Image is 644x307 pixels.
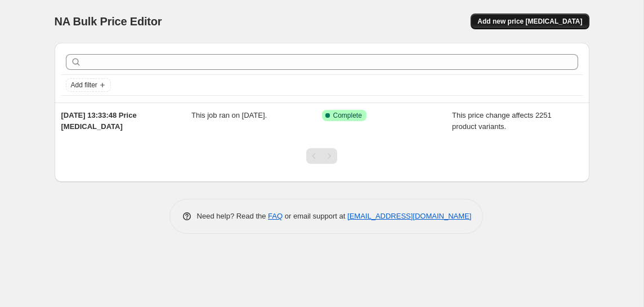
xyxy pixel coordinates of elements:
button: Add filter [66,78,111,92]
span: Complete [333,111,362,120]
a: FAQ [268,212,283,220]
span: or email support at [283,212,347,220]
span: [DATE] 13:33:48 Price [MEDICAL_DATA] [61,111,137,131]
span: Add new price [MEDICAL_DATA] [477,17,582,26]
span: Need help? Read the [197,212,269,220]
a: [EMAIL_ADDRESS][DOMAIN_NAME] [347,212,471,220]
button: Add new price [MEDICAL_DATA] [471,14,589,29]
span: Add filter [71,81,97,90]
span: This price change affects 2251 product variants. [452,111,552,131]
span: NA Bulk Price Editor [55,15,162,28]
nav: Pagination [306,148,337,164]
span: This job ran on [DATE]. [191,111,267,119]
